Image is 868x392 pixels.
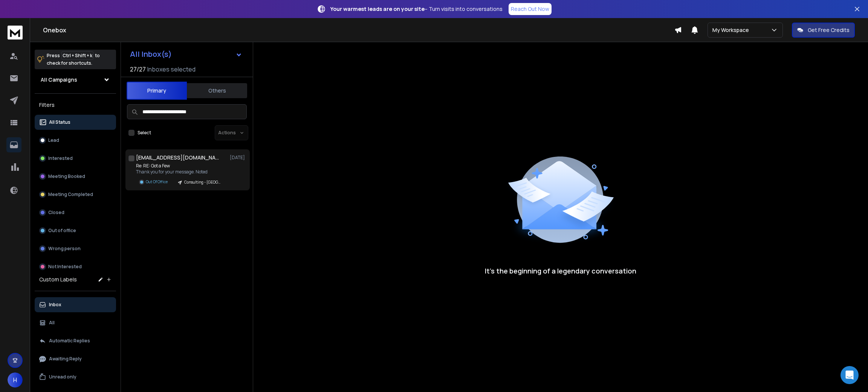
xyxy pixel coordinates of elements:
[124,47,248,62] button: All Inbox(s)
[48,228,76,234] p: Out of office
[48,137,59,143] p: Lead
[330,5,503,13] p: – Turn visits into conversations
[187,82,247,99] button: Others
[35,169,116,184] button: Meeting Booked
[35,241,116,256] button: Wrong person
[184,179,220,185] p: Consulting - [GEOGRAPHIC_DATA] - Rebound
[138,130,151,136] label: Select
[35,151,116,166] button: Interested
[35,100,116,110] h3: Filters
[136,154,219,161] h1: [EMAIL_ADDRESS][DOMAIN_NAME]
[130,50,172,58] h1: All Inbox(s)
[35,187,116,202] button: Meeting Completed
[146,179,168,185] p: Out Of Office
[509,3,552,15] a: Reach Out Now
[48,264,82,270] p: Not Interested
[43,26,674,35] h1: Onebox
[48,155,73,161] p: Interested
[840,366,859,384] div: Open Intercom Messenger
[8,372,23,387] button: H
[49,302,61,308] p: Inbox
[35,133,116,148] button: Lead
[48,191,93,198] p: Meeting Completed
[35,205,116,220] button: Closed
[130,65,146,74] span: 27 / 27
[35,351,116,366] button: Awaiting Reply
[35,315,116,330] button: All
[48,173,85,179] p: Meeting Booked
[35,223,116,238] button: Out of office
[47,52,100,67] p: Press to check for shortcuts.
[41,76,77,84] h1: All Campaigns
[61,51,93,60] span: Ctrl + Shift + k
[49,338,90,344] p: Automatic Replies
[35,115,116,130] button: All Status
[808,26,850,34] p: Get Free Credits
[792,23,855,38] button: Get Free Credits
[35,369,116,384] button: Unread only
[49,119,70,125] p: All Status
[49,374,76,380] p: Unread only
[147,65,196,74] h3: Inboxes selected
[511,5,549,13] p: Reach Out Now
[49,320,55,326] p: All
[49,356,82,362] p: Awaiting Reply
[39,276,77,283] h3: Custom Labels
[485,266,636,276] p: It’s the beginning of a legendary conversation
[127,82,187,100] button: Primary
[136,169,225,175] p: Thank you for your message. Noted
[35,333,116,348] button: Automatic Replies
[48,210,64,216] p: Closed
[8,26,23,40] img: logo
[35,259,116,274] button: Not Interested
[136,163,225,169] p: Re: RE: Got a Few
[48,246,81,252] p: Wrong person
[35,72,116,87] button: All Campaigns
[230,155,247,161] p: [DATE]
[712,26,752,34] p: My Workspace
[35,297,116,312] button: Inbox
[330,5,425,12] strong: Your warmest leads are on your site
